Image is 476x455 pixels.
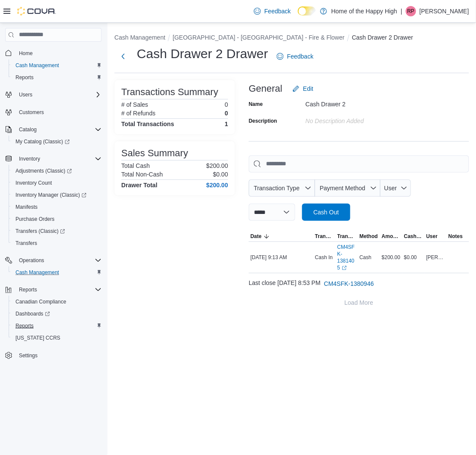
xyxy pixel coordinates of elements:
span: Reports [12,321,102,331]
button: [US_STATE] CCRS [9,332,105,344]
h6: # of Sales [121,101,148,108]
span: Inventory Count [15,180,52,186]
span: Manifests [15,204,37,210]
a: Dashboards [9,308,105,320]
nav: Complex example [5,43,102,384]
h6: # of Refunds [121,110,155,117]
span: Date [250,233,262,240]
button: Load More [249,294,469,311]
a: Dashboards [12,309,53,319]
span: Load More [345,298,374,307]
span: Cash Management [15,62,59,69]
span: Transfers (Classic) [15,228,65,235]
a: My Catalog (Classic) [9,136,105,148]
span: Purchase Orders [15,216,55,223]
a: Transfers [12,238,40,248]
span: [PERSON_NAME] [427,254,445,261]
h3: Sales Summary [121,148,188,158]
span: Inventory Manager (Classic) [12,190,102,200]
span: Feedback [264,7,291,15]
button: Users [15,90,36,100]
button: Notes [447,231,469,241]
a: Reports [12,321,37,331]
button: Date [249,231,313,241]
span: Customers [15,107,102,118]
a: Canadian Compliance [12,297,70,307]
p: Cash In [315,254,333,261]
span: Canadian Compliance [15,298,66,305]
a: Home [15,48,36,59]
button: User [425,231,447,241]
a: Manifests [12,202,41,212]
button: Inventory [2,153,105,165]
span: Transaction # [337,233,356,240]
span: [US_STATE] CCRS [15,334,60,341]
h6: Total Cash [121,162,150,169]
button: Reports [2,284,105,296]
span: Catalog [19,126,37,133]
a: Feedback [250,3,294,20]
nav: An example of EuiBreadcrumbs [114,33,469,43]
h4: $200.00 [206,182,228,189]
span: Reports [15,322,34,329]
span: Transfers [15,240,37,247]
div: [DATE] 9:13 AM [249,252,313,263]
div: No Description added [306,114,421,124]
span: Reports [15,74,34,81]
img: Cova [17,7,56,15]
span: Cash Management [12,267,102,278]
a: Settings [15,351,41,361]
button: Catalog [2,124,105,136]
button: Transaction Type [313,231,336,241]
p: $200.00 [206,162,228,169]
button: Cash Management [9,266,105,279]
span: Purchase Orders [12,214,102,224]
a: Adjustments (Classic) [9,165,105,177]
button: Operations [2,254,105,266]
button: Reports [9,320,105,332]
a: Customers [15,107,47,118]
a: Inventory Count [12,178,56,188]
span: Edit [303,84,313,93]
h1: Cash Drawer 2 Drawer [137,45,268,62]
span: Settings [15,350,102,361]
button: Method [358,231,380,241]
span: User [384,185,397,192]
a: Transfers (Classic) [9,225,105,237]
span: Reports [19,286,37,293]
button: Transaction # [336,231,358,241]
h4: 1 [225,121,228,127]
button: Operations [15,255,48,266]
button: Next [114,48,132,65]
span: Feedback [287,52,313,61]
div: Rachel Power [406,6,416,16]
button: Edit [289,80,317,97]
a: Inventory Manager (Classic) [9,189,105,201]
span: Home [15,48,102,59]
button: Canadian Compliance [9,296,105,308]
span: Inventory [15,154,102,164]
span: Manifests [12,202,102,212]
span: My Catalog (Classic) [12,136,102,147]
span: Operations [19,257,44,264]
button: Cash Out [302,204,350,221]
span: Cash Back [404,233,423,240]
button: Inventory Count [9,177,105,189]
span: Reports [12,72,102,83]
a: Purchase Orders [12,214,58,224]
p: 0 [225,101,228,108]
p: Home of the Happy High [331,6,397,16]
div: $0.00 [402,252,425,263]
input: Dark Mode [298,6,316,15]
span: Transaction Type [254,185,300,192]
span: Operations [15,255,102,266]
button: Cash Management [9,59,105,71]
span: Inventory [19,155,40,162]
span: Home [19,50,33,57]
button: Reports [9,71,105,84]
svg: External link [342,266,347,271]
span: Adjustments (Classic) [12,166,102,176]
span: Inventory Manager (Classic) [15,192,87,198]
p: $0.00 [213,171,228,178]
span: Payment Method [320,185,365,192]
